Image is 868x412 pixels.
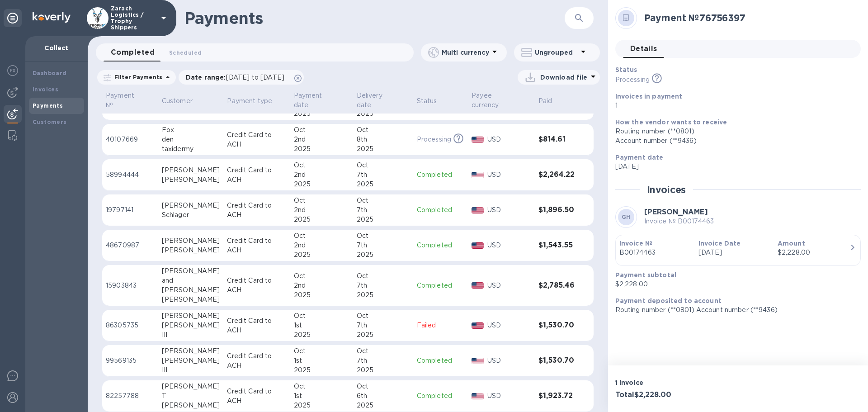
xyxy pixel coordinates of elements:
div: Oct [294,161,349,170]
p: 19797141 [106,205,155,215]
h3: $1,923.72 [538,392,576,400]
span: Details [630,43,657,55]
p: Ungrouped [535,48,578,57]
p: Date range : [186,73,289,82]
p: Failed [417,321,465,330]
p: Download file [540,73,588,82]
div: 7th [357,321,410,330]
div: 2025 [357,109,410,118]
p: Multi currency [442,48,489,57]
div: Oct [294,346,349,356]
span: Payment date [294,91,349,110]
p: Delivery date [357,91,398,110]
div: 2025 [294,250,349,260]
span: [DATE] to [DATE] [226,74,284,81]
p: USD [487,281,531,290]
p: Filter Payments [111,73,162,81]
p: USD [487,356,531,365]
div: T [162,391,220,401]
div: 2025 [294,109,349,118]
img: USD [472,242,484,249]
img: USD [472,358,484,364]
b: Customers [33,118,67,125]
b: Invoices in payment [615,93,683,100]
b: Payment deposited to account [615,297,722,304]
img: Logo [33,12,71,23]
div: Oct [294,231,349,241]
p: Completed [417,241,465,250]
div: 2025 [294,365,349,375]
div: Oct [357,231,410,241]
p: 40107669 [106,135,155,144]
span: Payment type [227,96,284,106]
p: $2,228.00 [615,279,854,289]
b: Payment subtotal [615,271,676,279]
div: Oct [357,271,410,281]
div: 2025 [357,365,410,375]
div: 2025 [357,144,410,154]
p: Customer [162,96,193,106]
b: Status [615,66,637,73]
p: Credit Card to ACH [227,236,286,255]
div: 1st [294,391,349,401]
div: Fox [162,125,220,135]
div: 2025 [294,330,349,340]
b: How the vendor wants to receive [615,118,727,126]
div: Oct [294,382,349,391]
p: Status [417,96,437,106]
h1: Payments [184,9,565,28]
div: 2025 [294,180,349,189]
h2: Invoices [647,184,686,195]
div: III [162,330,220,340]
div: [PERSON_NAME] [162,266,220,276]
div: 2025 [357,290,410,300]
p: 86305735 [106,321,155,330]
b: Invoice Date [698,240,741,247]
p: Payment date [294,91,338,110]
b: Invoices [33,86,58,93]
p: [DATE] [698,248,770,257]
div: Schlager [162,210,220,220]
p: Processing [417,135,451,144]
p: Payment type [227,96,272,106]
p: 1 [615,101,854,110]
h3: $1,530.70 [538,321,576,330]
p: Invoice № B00174463 [644,217,714,226]
p: 99569135 [106,356,155,365]
p: 48670987 [106,241,155,250]
p: Credit Card to ACH [227,387,286,406]
b: [PERSON_NAME] [644,208,708,216]
p: B00174463 [619,248,691,257]
div: [PERSON_NAME] [162,295,220,304]
p: Completed [417,356,465,365]
h3: $814.61 [538,135,576,144]
p: Zarach Logistics / Trophy Shippers [111,5,156,31]
div: Oct [294,196,349,205]
div: III [162,365,220,375]
img: USD [472,137,484,143]
p: USD [487,391,531,401]
div: [PERSON_NAME] [162,401,220,410]
div: 7th [357,170,410,180]
b: Amount [778,240,805,247]
p: Credit Card to ACH [227,276,286,295]
div: Oct [357,346,410,356]
div: 7th [357,241,410,250]
div: Oct [294,311,349,321]
p: 82257788 [106,391,155,401]
div: Oct [357,196,410,205]
div: [PERSON_NAME] [162,236,220,246]
div: [PERSON_NAME] [162,285,220,295]
p: Completed [417,170,465,180]
div: 2nd [294,205,349,215]
b: Invoice № [619,240,652,247]
p: [DATE] [615,162,854,171]
b: Dashboard [33,70,67,76]
span: Completed [111,46,155,59]
div: 1st [294,356,349,365]
h3: $1,896.50 [538,206,576,214]
div: Date range:[DATE] to [DATE] [179,70,304,85]
span: Payment № [106,91,155,110]
div: and [162,276,220,285]
div: [PERSON_NAME] [162,246,220,255]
